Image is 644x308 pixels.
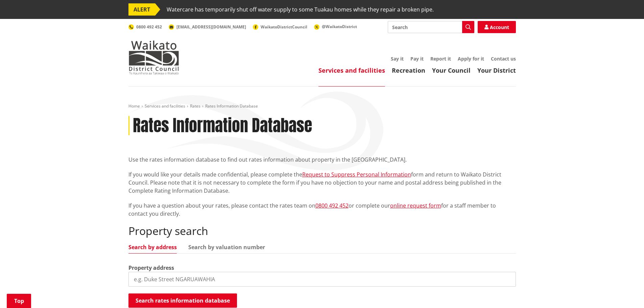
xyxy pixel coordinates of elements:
[128,103,516,109] nav: breadcrumb
[205,103,258,109] span: Rates Information Database
[136,24,162,30] span: 0800 492 452
[430,55,451,62] a: Report it
[128,202,516,218] p: If you have a question about your rates, please contact the rates team on or complete our for a s...
[128,264,174,272] label: Property address
[390,202,441,209] a: online request form
[128,224,516,237] h2: Property search
[7,294,31,308] a: Top
[410,55,424,62] a: Pay it
[458,55,484,62] a: Apply for it
[145,103,185,109] a: Services and facilities
[491,55,516,62] a: Contact us
[133,116,312,136] h1: Rates Information Database
[318,66,385,74] a: Services and facilities
[315,202,349,209] a: 0800 492 452
[388,21,474,33] input: Search input
[477,66,516,74] a: Your District
[167,3,434,16] span: Watercare has temporarily shut off water supply to some Tuakau homes while they repair a broken p...
[128,272,516,287] input: e.g. Duke Street NGARUAWAHIA
[432,66,471,74] a: Your Council
[128,41,179,74] img: Waikato District Council - Te Kaunihera aa Takiwaa o Waikato
[128,293,237,308] button: Search rates information database
[128,103,140,109] a: Home
[314,24,357,29] a: @WaikatoDistrict
[128,24,162,30] a: 0800 492 452
[253,24,307,30] a: WaikatoDistrictCouncil
[478,21,516,33] a: Account
[176,24,246,30] span: [EMAIL_ADDRESS][DOMAIN_NAME]
[128,244,177,250] a: Search by address
[169,24,246,30] a: [EMAIL_ADDRESS][DOMAIN_NAME]
[302,171,411,178] a: Request to Suppress Personal Information
[322,24,357,29] span: @WaikatoDistrict
[128,156,516,164] p: Use the rates information database to find out rates information about property in the [GEOGRAPHI...
[190,103,200,109] a: Rates
[128,3,155,16] span: ALERT
[391,55,404,62] a: Say it
[188,244,265,250] a: Search by valuation number
[392,66,425,74] a: Recreation
[261,24,307,30] span: WaikatoDistrictCouncil
[128,170,516,195] p: If you would like your details made confidential, please complete the form and return to Waikato ...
